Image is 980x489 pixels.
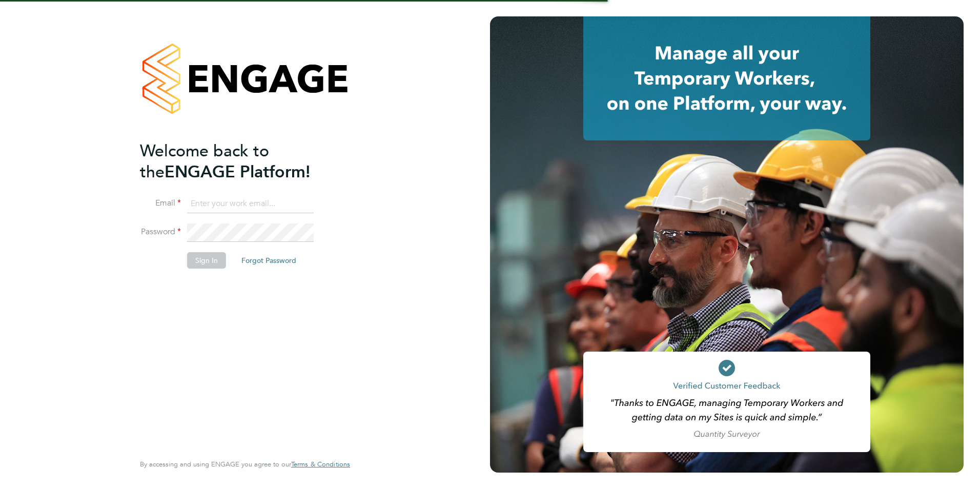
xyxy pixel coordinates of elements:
a: Terms & Conditions [291,460,350,468]
span: Welcome back to the [140,141,269,182]
input: Enter your work email... [187,195,314,213]
label: Email [140,198,181,209]
label: Password [140,227,181,237]
h2: ENGAGE Platform! [140,140,340,182]
button: Forgot Password [233,252,304,269]
button: Sign In [187,252,226,269]
span: By accessing and using ENGAGE you agree to our [140,460,350,468]
span: Terms & Conditions [291,460,350,468]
